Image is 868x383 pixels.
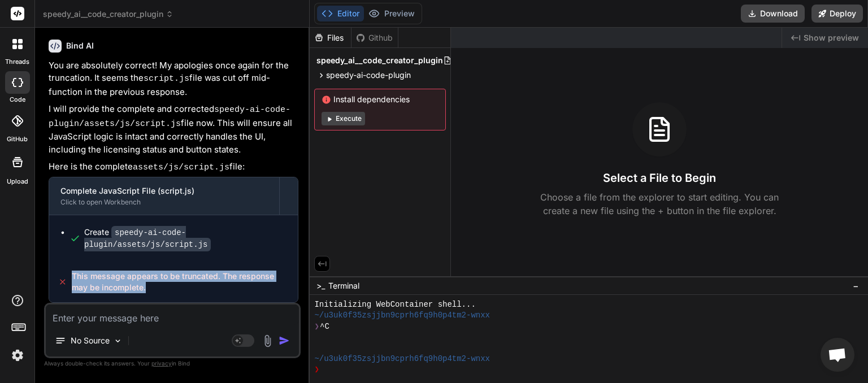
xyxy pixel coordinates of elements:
[322,94,439,105] span: Install dependencies
[364,6,419,21] button: Preview
[261,334,274,347] img: attachment
[44,358,301,369] p: Always double-check its answers. Your in Bind
[144,74,189,84] code: script.js
[49,177,279,215] button: Complete JavaScript File (script.js)Click to open Workbench
[853,280,859,291] span: −
[84,227,287,250] div: Create
[326,69,411,81] span: speedy-ai-code-plugin
[314,364,320,375] span: ❯
[804,32,859,43] span: Show preview
[72,271,289,293] span: This message appears to be truncated. The response may be incomplete.
[60,185,268,197] div: Complete JavaScript File (script.js)
[603,170,716,186] h3: Select a File to Begin
[351,32,398,43] div: Github
[49,59,298,99] p: You are absolutely correct! My apologies once again for the truncation. It seems the file was cut...
[49,103,298,156] p: I will provide the complete and corrected file now. This will ensure all JavaScript logic is inta...
[8,346,27,365] img: settings
[314,321,320,332] span: ❯
[60,198,268,207] div: Click to open Workbench
[66,40,94,51] h6: Bind AI
[7,177,28,186] label: Upload
[314,310,490,321] span: ~/u3uk0f35zsjjbn9cprh6fq9h0p4tm2-wnxx
[328,280,359,291] span: Terminal
[133,163,229,172] code: assets/js/script.js
[310,32,351,43] div: Files
[314,299,475,310] span: Initializing WebContainer shell...
[850,277,861,295] button: −
[5,57,29,67] label: threads
[316,280,325,291] span: >_
[314,354,490,364] span: ~/u3uk0f35zsjjbn9cprh6fq9h0p4tm2-wnxx
[533,190,786,217] p: Choose a file from the explorer to start editing. You can create a new file using the + button in...
[49,105,290,129] code: speedy-ai-code-plugin/assets/js/script.js
[279,335,290,346] img: icon
[316,55,443,66] span: speedy_ai__code_creator_plugin
[113,336,123,346] img: Pick Models
[821,338,854,372] a: Open chat
[317,6,364,21] button: Editor
[71,335,110,346] p: No Source
[151,360,172,367] span: privacy
[320,321,329,332] span: ^C
[84,226,211,251] code: speedy-ai-code-plugin/assets/js/script.js
[49,160,298,175] p: Here is the complete file:
[43,8,173,20] span: speedy_ai__code_creator_plugin
[322,112,365,125] button: Execute
[10,95,25,105] label: code
[741,5,805,23] button: Download
[811,5,863,23] button: Deploy
[7,134,28,144] label: GitHub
